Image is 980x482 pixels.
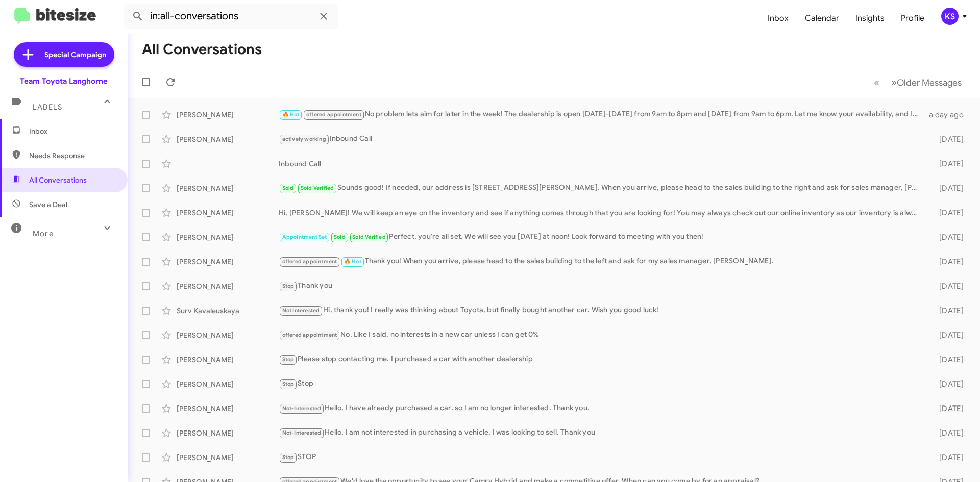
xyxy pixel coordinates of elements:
div: [DATE] [923,428,972,438]
div: [DATE] [923,403,972,414]
div: [PERSON_NAME] [177,354,279,365]
div: [PERSON_NAME] [177,330,279,340]
div: [DATE] [923,354,972,365]
div: No. Like I said, no interests in a new car unless I can get 0% [279,329,923,341]
div: [DATE] [923,281,972,291]
a: Profile [893,4,933,33]
a: Inbox [759,4,797,33]
span: offered appointment [282,258,337,265]
input: Search [124,4,338,29]
button: KS [933,8,969,25]
div: [DATE] [923,134,972,144]
div: [DATE] [923,159,972,169]
div: [DATE] [923,257,972,267]
div: Surv Kavaleuskaya [177,306,279,316]
button: Previous [868,72,886,93]
div: No problem lets aim for later in the week! The dealership is open [DATE]-[DATE] from 9am to 8pm a... [279,109,923,120]
div: [DATE] [923,208,972,218]
div: [DATE] [923,330,972,340]
div: [DATE] [923,379,972,389]
a: Calendar [797,4,847,33]
span: Not-Interested [282,429,322,436]
div: Team Toyota Langhorne [20,76,108,86]
div: Stop [279,378,923,390]
div: [DATE] [923,183,972,193]
div: [PERSON_NAME] [177,428,279,438]
div: STOP [279,451,923,463]
span: « [874,76,879,89]
div: [PERSON_NAME] [177,257,279,267]
span: Sold [334,234,346,240]
span: Labels [33,103,62,112]
span: Inbox [29,126,116,136]
div: Hello, I have already purchased a car, so I am no longer interested. Thank you. [279,402,923,414]
span: Older Messages [897,77,962,88]
div: Inbound Call [279,159,923,169]
span: » [891,76,897,89]
div: Hi, thank you! I really was thinking about Toyota, but finally bought another car. Wish you good ... [279,305,923,316]
div: Hello, I am not interested in purchasing a vehicle. I was looking to sell. Thank you [279,427,923,439]
a: Special Campaign [14,42,114,67]
span: 🔥 Hot [282,111,300,118]
div: [PERSON_NAME] [177,232,279,242]
span: offered appointment [282,332,337,338]
span: Stop [282,454,295,461]
div: Inbound Call [279,133,923,145]
span: Appointment Set [282,234,327,240]
div: Please stop contacting me. I purchased a car with another dealership [279,353,923,365]
div: [DATE] [923,232,972,242]
div: KS [941,8,959,25]
div: [PERSON_NAME] [177,134,279,144]
div: Thank you [279,280,923,292]
div: [PERSON_NAME] [177,281,279,291]
div: [DATE] [923,452,972,463]
span: Stop [282,356,295,363]
span: More [33,229,54,238]
div: [PERSON_NAME] [177,452,279,463]
span: Sold [282,185,294,191]
span: Sold Verified [352,234,386,240]
a: Insights [847,4,893,33]
span: offered appointment [306,111,361,118]
span: Stop [282,380,295,387]
span: Not-Interested [282,405,322,412]
div: [PERSON_NAME] [177,379,279,389]
span: Not Interested [282,307,320,314]
nav: Page navigation example [868,72,968,93]
span: actively working [282,136,326,142]
span: 🔥 Hot [344,258,361,265]
div: Thank you! When you arrive, please head to the sales building to the left and ask for my sales ma... [279,256,923,267]
div: [PERSON_NAME] [177,403,279,414]
div: [PERSON_NAME] [177,110,279,120]
h1: All Conversations [142,41,262,58]
div: Perfect, you're all set. We will see you [DATE] at noon! Look forward to meeting with you then! [279,231,923,243]
span: Sold Verified [301,185,334,191]
span: Stop [282,283,295,289]
div: [PERSON_NAME] [177,183,279,193]
span: Save a Deal [29,199,67,210]
div: a day ago [923,110,972,120]
button: Next [885,72,968,93]
div: Sounds good! If needed, our address is [STREET_ADDRESS][PERSON_NAME]. When you arrive, please hea... [279,182,923,194]
span: All Conversations [29,175,87,185]
span: Needs Response [29,150,116,161]
div: Hi, [PERSON_NAME]! We will keep an eye on the inventory and see if anything comes through that yo... [279,208,923,218]
span: Special Campaign [44,49,106,60]
div: [DATE] [923,306,972,316]
div: [PERSON_NAME] [177,208,279,218]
